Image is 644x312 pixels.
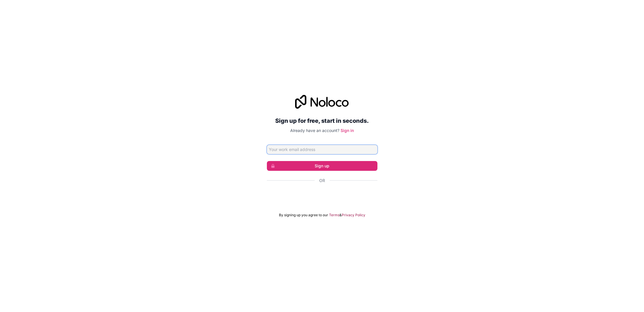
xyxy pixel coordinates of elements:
input: Email address [267,145,377,154]
a: Sign in [341,128,354,133]
span: By signing up you agree to our [279,213,328,217]
h2: Sign up for free, start in seconds. [267,116,377,126]
a: Terms [329,213,339,217]
div: Sign in with Google. Opens in new tab [267,190,377,202]
button: Sign up [267,161,377,171]
a: Privacy Policy [342,213,365,217]
iframe: Sign in with Google Button [264,190,380,202]
span: Already have an account? [290,128,339,133]
span: & [339,213,342,217]
span: Or [319,178,325,183]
